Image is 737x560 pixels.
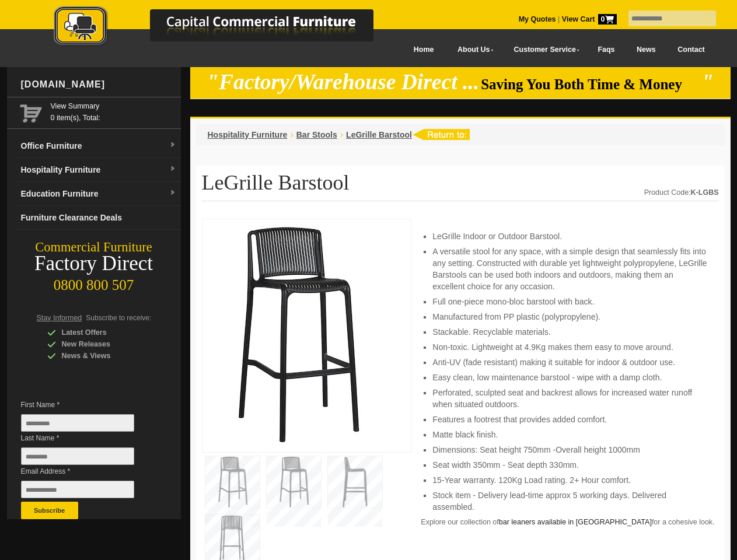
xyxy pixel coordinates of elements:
[169,142,176,149] img: dropdown
[691,188,719,197] strong: K-LGBS
[432,387,707,410] li: Perforated, sculpted seat and backrest allows for increased water runoff when situated outdoors.
[16,158,181,182] a: Hospitality Furnituredropdown
[7,239,181,256] div: Commercial Furniture
[290,129,293,141] li: ›
[47,350,158,362] div: News & Views
[51,100,176,122] span: 0 item(s), Total:
[21,432,152,444] span: Last Name *
[21,447,134,465] input: Last Name *
[169,190,176,197] img: dropdown
[432,246,707,292] li: A versatile stool for any space, with a simple design that seamlessly fits into any setting. Cons...
[432,414,707,425] li: Features a footrest that provides added comfort.
[47,327,158,338] div: Latest Offers
[432,326,707,338] li: Stackable. Recyclable materials.
[21,414,134,432] input: First Name *
[666,37,715,63] a: Contact
[16,182,181,206] a: Education Furnituredropdown
[208,225,383,443] img: LeGrille Barstool
[21,481,134,498] input: Email Address *
[16,206,181,230] a: Furniture Clearance Deals
[47,338,158,350] div: New Releases
[21,502,78,519] button: Subscribe
[169,166,176,173] img: dropdown
[22,6,430,52] a: Capital Commercial Furniture Logo
[22,6,430,48] img: Capital Commercial Furniture Logo
[701,70,714,94] em: "
[432,459,707,471] li: Seat width 350mm - Seat depth 330mm.
[432,489,707,513] li: Stock item - Delivery lead-time approx 5 working days. Delivered assembled.
[562,15,617,23] strong: View Cart
[481,76,700,92] span: Saving You Both Time & Money
[432,296,707,307] li: Full one-piece mono-bloc barstool with back.
[37,314,82,322] span: Stay Informed
[7,271,181,293] div: 0800 800 507
[21,399,152,411] span: First Name *
[432,356,707,368] li: Anti-UV (fade resistant) making it suitable for indoor & outdoor use.
[86,314,151,322] span: Subscribe to receive:
[208,130,288,139] a: Hospitality Furniture
[587,37,626,63] a: Faqs
[626,37,666,63] a: News
[432,230,707,242] li: LeGrille Indoor or Outdoor Barstool.
[432,474,707,486] li: 15-Year warranty. 120Kg Load rating. 2+ Hour comfort.
[432,372,707,383] li: Easy clean, low maintenance barstool - wipe with a damp cloth.
[16,67,181,102] div: [DOMAIN_NAME]
[346,130,412,139] a: LeGrille Barstool
[560,15,616,23] a: View Cart0
[445,37,501,63] a: About Us
[421,516,718,528] p: Explore our collection of for a cohesive look.
[207,70,479,94] em: "Factory/Warehouse Direct ...
[296,130,337,139] a: Bar Stools
[202,171,719,201] h1: LeGrille Barstool
[412,129,470,140] img: return to
[21,466,152,477] span: Email Address *
[432,444,707,456] li: Dimensions: Seat height 750mm -Overall height 1000mm
[7,256,181,272] div: Factory Direct
[501,37,586,63] a: Customer Service
[644,187,719,198] div: Product Code:
[51,100,176,112] a: View Summary
[16,134,181,158] a: Office Furnituredropdown
[499,518,652,526] a: bar leaners available in [GEOGRAPHIC_DATA]
[340,129,343,141] li: ›
[598,14,617,24] span: 0
[432,429,707,440] li: Matte black finish.
[432,311,707,323] li: Manufactured from PP plastic (polypropylene).
[519,15,556,23] a: My Quotes
[432,341,707,353] li: Non-toxic. Lightweight at 4.9Kg makes them easy to move around.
